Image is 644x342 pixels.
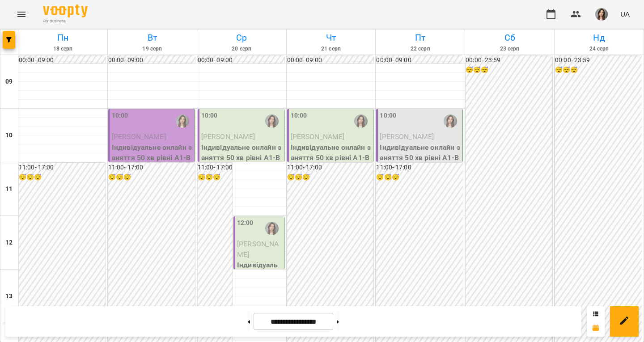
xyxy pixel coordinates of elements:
[377,45,463,53] h6: 22 серп
[265,114,279,128] img: Катя
[5,291,13,301] h6: 13
[198,163,233,173] h6: 11:00 - 17:00
[620,9,630,19] span: UA
[287,173,374,182] h6: 😴😴😴
[237,260,282,302] p: Індивідуальне онлайн заняття 50 хв рівні А1-В1
[287,55,374,65] h6: 00:00 - 09:00
[556,45,642,53] h6: 24 серп
[20,31,106,45] h6: Пн
[43,18,88,24] span: For Business
[108,173,195,182] h6: 😴😴😴
[112,111,128,121] label: 10:00
[108,55,195,65] h6: 00:00 - 09:00
[555,65,642,75] h6: 😴😴😴
[20,45,106,53] h6: 18 серп
[291,111,307,121] label: 10:00
[265,222,279,235] img: Катя
[201,132,255,141] span: [PERSON_NAME]
[198,55,284,65] h6: 00:00 - 09:00
[354,114,368,128] img: Катя
[376,55,463,65] h6: 00:00 - 09:00
[444,114,457,128] img: Катя
[380,132,434,141] span: [PERSON_NAME]
[595,8,608,21] img: b4b2e5f79f680e558d085f26e0f4a95b.jpg
[466,65,552,75] h6: 😴😴😴
[201,142,282,174] p: Індивідуальне онлайн заняття 50 хв рівні А1-В1
[5,238,13,248] h6: 12
[199,31,285,45] h6: Ср
[617,6,633,22] button: UA
[5,131,13,140] h6: 10
[112,142,193,174] p: Індивідуальне онлайн заняття 50 хв рівні А1-В1
[198,173,233,182] h6: 😴😴😴
[109,45,195,53] h6: 19 серп
[291,142,372,174] p: Індивідуальне онлайн заняття 50 хв рівні А1-В1
[555,55,642,65] h6: 00:00 - 23:59
[43,4,88,17] img: Voopty Logo
[201,111,218,121] label: 10:00
[291,132,345,141] span: [PERSON_NAME]
[556,31,642,45] h6: Нд
[176,114,189,128] img: Катя
[288,31,374,45] h6: Чт
[287,163,374,173] h6: 11:00 - 17:00
[380,111,396,121] label: 10:00
[466,55,552,65] h6: 00:00 - 23:59
[108,163,195,173] h6: 11:00 - 17:00
[112,132,166,141] span: [PERSON_NAME]
[11,4,32,25] button: Menu
[199,45,285,53] h6: 20 серп
[5,77,13,87] h6: 09
[5,184,13,194] h6: 11
[380,142,461,174] p: Індивідуальне онлайн заняття 50 хв рівні А1-В1
[237,240,279,259] span: [PERSON_NAME]
[237,218,254,228] label: 12:00
[19,163,106,173] h6: 11:00 - 17:00
[466,45,553,53] h6: 23 серп
[19,173,106,182] h6: 😴😴😴
[377,31,463,45] h6: Пт
[288,45,374,53] h6: 21 серп
[376,173,463,182] h6: 😴😴😴
[376,163,463,173] h6: 11:00 - 17:00
[109,31,195,45] h6: Вт
[466,31,553,45] h6: Сб
[19,55,106,65] h6: 00:00 - 09:00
